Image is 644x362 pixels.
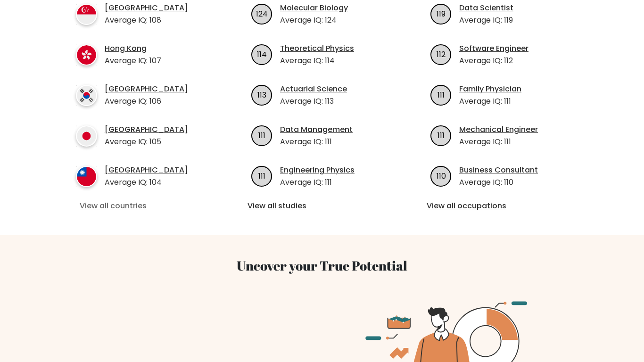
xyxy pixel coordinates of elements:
img: country [76,4,97,25]
a: View all occupations [427,200,576,212]
img: country [76,44,97,66]
img: country [76,125,97,147]
p: Average IQ: 111 [280,177,355,188]
text: 112 [437,49,446,59]
h3: Uncover your True Potential [59,258,585,274]
a: Business Consultant [459,165,538,176]
a: [GEOGRAPHIC_DATA] [105,2,188,14]
a: [GEOGRAPHIC_DATA] [105,83,188,95]
text: 113 [257,89,266,100]
p: Average IQ: 112 [459,55,528,66]
text: 124 [256,8,268,19]
a: [GEOGRAPHIC_DATA] [105,124,188,135]
text: 111 [438,130,445,140]
a: Engineering Physics [280,165,355,176]
a: Theoretical Physics [280,43,354,54]
p: Average IQ: 108 [105,15,188,26]
p: Average IQ: 110 [459,177,538,188]
p: Average IQ: 111 [280,136,353,148]
a: View all studies [248,200,396,212]
a: Data Scientist [459,2,513,14]
p: Average IQ: 107 [105,55,161,66]
p: Average IQ: 124 [280,15,348,26]
a: View all countries [80,200,206,212]
p: Average IQ: 119 [459,15,513,26]
p: Average IQ: 111 [459,136,538,148]
p: Average IQ: 105 [105,136,188,148]
text: 111 [438,89,445,100]
a: Family Physician [459,83,521,95]
img: country [76,85,97,106]
a: [GEOGRAPHIC_DATA] [105,165,188,176]
p: Average IQ: 104 [105,177,188,188]
text: 119 [437,8,446,19]
a: Mechanical Engineer [459,124,538,135]
p: Average IQ: 113 [280,96,347,107]
text: 111 [258,170,265,181]
a: Hong Kong [105,43,161,54]
a: Actuarial Science [280,83,347,95]
text: 110 [437,170,446,181]
text: 114 [257,49,267,59]
a: Data Management [280,124,353,135]
a: Molecular Biology [280,2,348,14]
p: Average IQ: 114 [280,55,354,66]
p: Average IQ: 106 [105,96,188,107]
img: country [76,166,97,187]
p: Average IQ: 111 [459,96,521,107]
text: 111 [258,130,265,140]
a: Software Engineer [459,43,528,54]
